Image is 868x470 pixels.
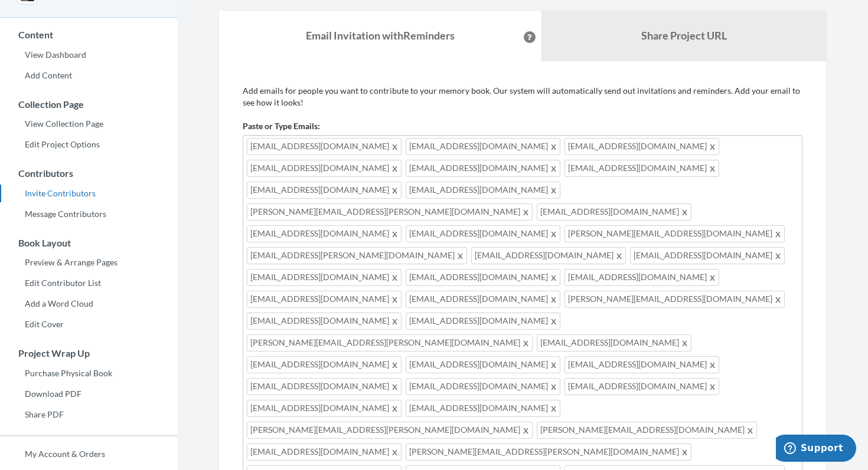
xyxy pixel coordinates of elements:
span: [EMAIL_ADDRESS][DOMAIN_NAME] [247,378,402,395]
span: [EMAIL_ADDRESS][DOMAIN_NAME] [564,138,719,155]
span: [EMAIL_ADDRESS][DOMAIN_NAME] [630,247,785,264]
span: [EMAIL_ADDRESS][DOMAIN_NAME] [247,138,402,155]
span: [EMAIL_ADDRESS][DOMAIN_NAME] [247,313,402,330]
span: [EMAIL_ADDRESS][DOMAIN_NAME] [406,160,560,177]
span: [EMAIL_ADDRESS][DOMAIN_NAME] [564,160,719,177]
span: [EMAIL_ADDRESS][DOMAIN_NAME] [247,182,402,199]
span: [EMAIL_ADDRESS][DOMAIN_NAME] [564,378,719,395]
span: [PERSON_NAME][EMAIL_ADDRESS][DOMAIN_NAME] [564,225,785,242]
span: [PERSON_NAME][EMAIL_ADDRESS][PERSON_NAME][DOMAIN_NAME] [406,443,691,461]
b: Share Project URL [641,29,727,42]
span: [PERSON_NAME][EMAIL_ADDRESS][DOMAIN_NAME] [537,422,757,439]
span: [EMAIL_ADDRESS][PERSON_NAME][DOMAIN_NAME] [247,247,467,264]
span: [EMAIL_ADDRESS][DOMAIN_NAME] [406,182,560,199]
span: [EMAIL_ADDRESS][DOMAIN_NAME] [406,291,560,308]
span: [EMAIL_ADDRESS][DOMAIN_NAME] [537,203,691,221]
span: [EMAIL_ADDRESS][DOMAIN_NAME] [406,225,560,242]
h3: Contributors [1,168,177,179]
span: [EMAIL_ADDRESS][DOMAIN_NAME] [247,225,402,242]
span: [EMAIL_ADDRESS][DOMAIN_NAME] [406,400,560,417]
span: [EMAIL_ADDRESS][DOMAIN_NAME] [406,356,560,373]
span: [EMAIL_ADDRESS][DOMAIN_NAME] [247,356,402,373]
span: [EMAIL_ADDRESS][DOMAIN_NAME] [247,291,402,308]
span: [EMAIL_ADDRESS][DOMAIN_NAME] [247,400,402,417]
p: Add emails for people you want to contribute to your memory book. Our system will automatically s... [243,85,802,109]
span: [EMAIL_ADDRESS][DOMAIN_NAME] [247,269,402,286]
span: [EMAIL_ADDRESS][DOMAIN_NAME] [406,138,560,155]
h3: Collection Page [1,99,177,110]
span: [PERSON_NAME][EMAIL_ADDRESS][PERSON_NAME][DOMAIN_NAME] [247,422,533,439]
label: Paste or Type Emails: [243,120,320,132]
span: [PERSON_NAME][EMAIL_ADDRESS][PERSON_NAME][DOMAIN_NAME] [247,203,533,221]
h3: Content [1,29,177,40]
span: [PERSON_NAME][EMAIL_ADDRESS][PERSON_NAME][DOMAIN_NAME] [247,334,533,351]
span: [EMAIL_ADDRESS][DOMAIN_NAME] [247,443,402,461]
span: [EMAIL_ADDRESS][DOMAIN_NAME] [247,160,402,177]
span: [PERSON_NAME][EMAIL_ADDRESS][DOMAIN_NAME] [564,291,785,308]
h3: Book Layout [1,238,177,248]
strong: Email Invitation with Reminders [306,29,455,42]
span: [EMAIL_ADDRESS][DOMAIN_NAME] [537,334,691,351]
span: [EMAIL_ADDRESS][DOMAIN_NAME] [564,269,719,286]
span: [EMAIL_ADDRESS][DOMAIN_NAME] [471,247,626,264]
span: [EMAIL_ADDRESS][DOMAIN_NAME] [564,356,719,373]
span: [EMAIL_ADDRESS][DOMAIN_NAME] [406,313,560,330]
h3: Project Wrap Up [1,348,177,359]
span: [EMAIL_ADDRESS][DOMAIN_NAME] [406,378,560,395]
span: [EMAIL_ADDRESS][DOMAIN_NAME] [406,269,560,286]
iframe: Opens a widget where you can chat to one of our agents [776,435,856,464]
